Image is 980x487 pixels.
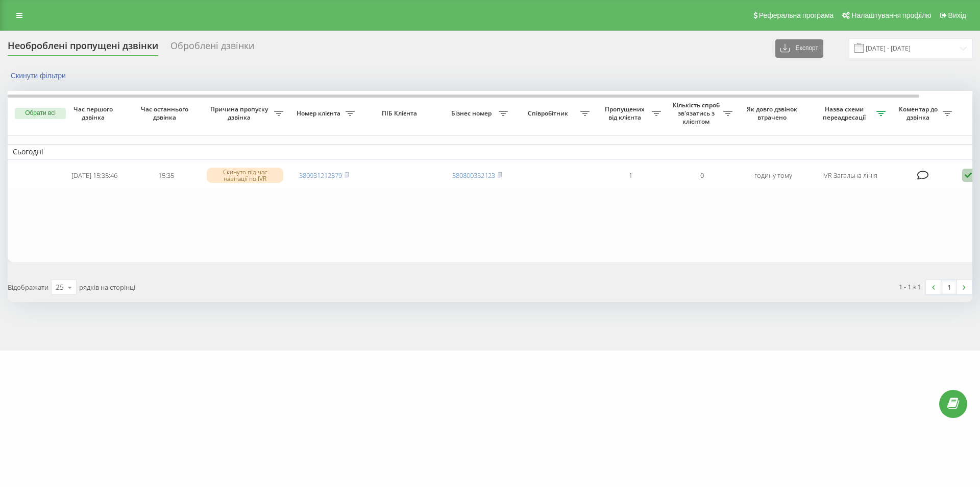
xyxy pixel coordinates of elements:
[170,40,254,56] div: Оброблені дзвінки
[293,109,346,118] span: Номер клієнта
[746,105,801,121] span: Як довго дзвінок втрачено
[896,105,943,121] span: Коментар до дзвінка
[56,282,64,292] div: 25
[671,101,723,125] span: Кількість спроб зв'язатись з клієнтом
[8,283,48,292] span: Відображати
[447,109,499,118] span: Бізнес номер
[8,40,158,56] div: Необроблені пропущені дзвінки
[941,280,957,294] a: 1
[207,168,283,183] div: Скинуто під час навігації по IVR
[67,105,122,121] span: Час першого дзвінка
[595,162,666,189] td: 1
[759,11,834,19] span: Реферальна програма
[59,162,130,189] td: [DATE] 15:35:46
[138,105,193,121] span: Час останнього дзвінка
[600,105,652,121] span: Пропущених від клієнта
[207,105,274,121] span: Причина пропуску дзвінка
[809,162,891,189] td: IVR Загальна лінія
[8,71,71,80] button: Скинути фільтри
[899,282,921,292] div: 1 - 1 з 1
[775,39,823,58] button: Експорт
[814,105,876,121] span: Назва схеми переадресації
[79,283,135,292] span: рядків на сторінці
[130,162,202,189] td: 15:35
[15,108,66,119] button: Обрати всі
[299,171,342,180] a: 380931212379
[738,162,809,189] td: годину тому
[369,109,433,118] span: ПІБ Клієнта
[452,171,495,180] a: 380800332123
[666,162,738,189] td: 0
[948,11,966,19] span: Вихід
[851,11,931,19] span: Налаштування профілю
[518,109,580,118] span: Співробітник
